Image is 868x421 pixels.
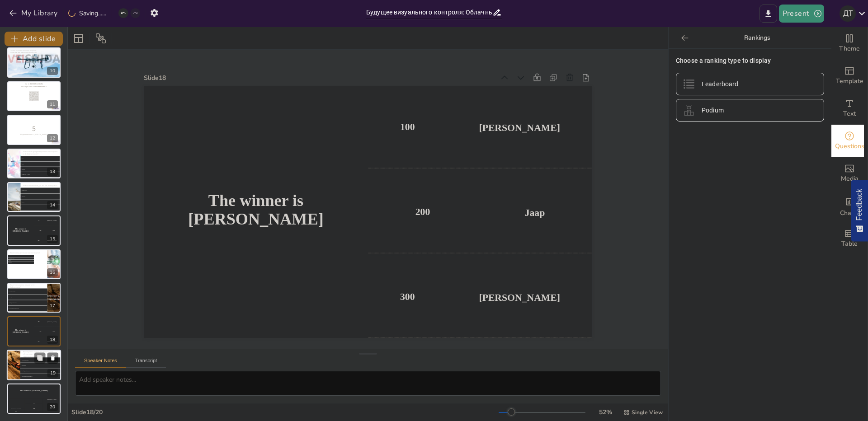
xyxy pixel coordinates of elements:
div: Get real-time input from your audience [831,125,868,157]
div: 200 [34,327,61,337]
div: 300 [34,236,61,246]
span: [PERSON_NAME] [22,174,60,175]
span: Questions [835,141,864,151]
div: 19 [47,369,58,377]
span: YOLO [9,255,33,256]
div: https://cdn.sendsteps.com/images/logo/sendsteps_logo_white.pnghttps://cdn.sendsteps.com/images/lo... [7,149,61,178]
p: Какой язык программирования используется в AI Дефектоскопе? [23,150,58,155]
div: https://cdn.sendsteps.com/images/logo/sendsteps_logo_white.pnghttps://cdn.sendsteps.com/images/lo... [7,47,61,77]
span: Table [841,239,858,249]
div: Saving...... [68,9,106,18]
div: 100 [398,176,526,412]
p: Какой библиотекой для ИИ мы пользуемся? [23,184,58,187]
div: Add a table [831,222,868,255]
span: Детекция [22,365,61,366]
span: Theme [839,44,860,54]
div: Jaap [52,331,55,332]
div: Jaap [52,230,55,231]
button: Present [779,5,824,23]
span: Python [22,168,60,169]
button: Duplicate Slide [34,352,45,363]
span: Java [22,163,60,164]
img: PODIUM icon [684,105,694,116]
p: Leaderboard [702,80,738,89]
div: 10 [47,67,58,75]
p: Какой метод детекции мы используем? [10,251,45,254]
button: Д Т [840,5,856,23]
span: R-FCN [9,262,33,263]
button: Export to PowerPoint [759,5,777,23]
div: 200 [34,226,61,236]
span: Position [95,33,106,44]
p: [Ваше имя] [Ваш email] [Ссылка на проект/сайт] [10,51,58,53]
div: https://cdn.sendsteps.com/images/logo/sendsteps_logo_white.pnghttps://cdn.sendsteps.com/images/lo... [7,81,61,111]
p: Какой тип анализа предлагает AI Дефектоскоп? [10,284,45,289]
h4: The winner is [PERSON_NAME] [7,329,34,333]
h4: The winner is [PERSON_NAME] [7,228,34,233]
span: Гибридный анализ [22,370,61,372]
span: Scikit-learn [22,207,60,208]
img: LEADERBOARD icon [684,79,694,89]
strong: Подготовьтесь к [PERSON_NAME]! [20,133,48,136]
div: 52 % [594,408,616,416]
input: Insert title [366,6,492,19]
span: Все вышеперечисленное [22,376,61,377]
span: Media [841,174,859,184]
div: [PERSON_NAME] [456,291,484,373]
h4: The winner is [PERSON_NAME] [7,390,61,392]
div: 18 [47,336,58,344]
span: Классификация [22,360,61,361]
p: Go to [10,83,58,85]
span: TensorFlow [22,190,60,191]
p: Какой режим работы AI Дефектоскопа обеспечивает максимальную эффективность? [23,350,58,358]
strong: [DOMAIN_NAME] [30,83,43,85]
span: Template [836,76,863,86]
div: 14 [47,201,58,209]
div: 20 [47,403,58,411]
div: Layout [71,31,86,46]
span: SSD [9,260,33,261]
div: Add ready made slides [831,60,868,92]
p: Rankings [692,27,822,49]
div: 17 [7,283,61,313]
p: 5 [10,124,58,134]
div: https://cdn.sendsteps.com/images/logo/sendsteps_logo_white.pnghttps://cdn.sendsteps.com/images/lo... [7,215,61,245]
span: Faster R-CNN [9,257,33,258]
div: [PERSON_NAME] [43,399,61,400]
span: Text [843,109,856,119]
div: 18 [7,316,61,346]
div: 300 [34,337,61,346]
div: https://cdn.sendsteps.com/images/logo/sendsteps_logo_white.pnghttps://cdn.sendsteps.com/images/lo... [7,115,61,145]
div: Slide 18 / 20 [71,408,499,416]
p: Choose a ranking type to display [676,56,824,65]
p: Готовы ответить на ваши вопросы [10,49,58,51]
div: Д Т [840,5,856,22]
span: Классификация [9,291,47,292]
span: Гибридный анализ [9,302,47,303]
div: 11 [47,100,58,108]
div: 100 [34,316,61,326]
button: Add slide [5,32,63,46]
div: [PERSON_NAME] [7,407,25,409]
div: 19 [7,350,61,380]
span: Feedback [855,189,863,220]
span: Все вышеперечисленное [9,308,47,309]
div: Add text boxes [831,92,868,125]
div: 300 [43,400,61,413]
div: Jaap [25,402,43,404]
div: Add charts and graphs [831,190,868,222]
button: Speaker Notes [75,358,126,368]
span: Charts [840,208,859,218]
div: 20 [7,384,61,413]
p: Podium [702,106,724,115]
div: Change the overall theme [831,27,868,60]
div: 100 [34,215,61,225]
div: 17 [47,302,58,310]
span: Single View [632,409,663,416]
div: 100 [7,409,25,414]
div: 200 [25,404,43,414]
div: 16 [47,268,58,276]
span: Детекция [9,296,47,297]
span: Keras [22,201,60,202]
button: Feedback - Show survey [851,180,868,241]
